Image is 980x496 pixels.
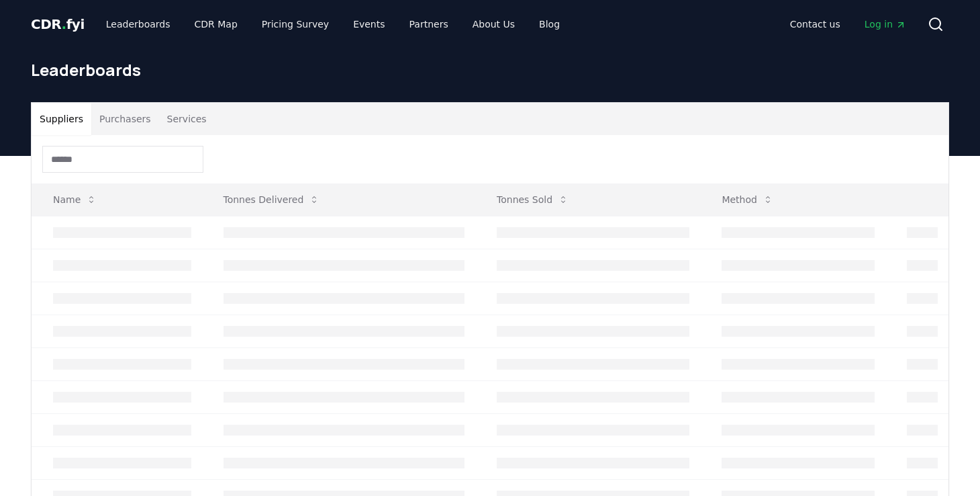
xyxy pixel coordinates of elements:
a: Blog [528,12,571,36]
span: CDR fyi [31,16,85,32]
span: Log in [865,17,906,31]
button: Services [159,103,215,135]
nav: Main [95,12,571,36]
a: Log in [854,12,917,36]
span: . [62,16,66,32]
button: Purchasers [91,103,159,135]
a: Pricing Survey [251,12,340,36]
button: Name [42,186,107,213]
a: About Us [462,12,526,36]
button: Method [711,186,784,213]
a: Leaderboards [95,12,181,36]
button: Suppliers [32,103,91,135]
a: Events [342,12,395,36]
a: Partners [399,12,459,36]
a: Contact us [779,12,851,36]
button: Tonnes Sold [486,186,579,213]
h1: Leaderboards [31,59,949,81]
nav: Main [779,12,917,36]
a: CDR.fyi [31,15,85,34]
button: Tonnes Delivered [213,186,331,213]
a: CDR Map [184,12,248,36]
